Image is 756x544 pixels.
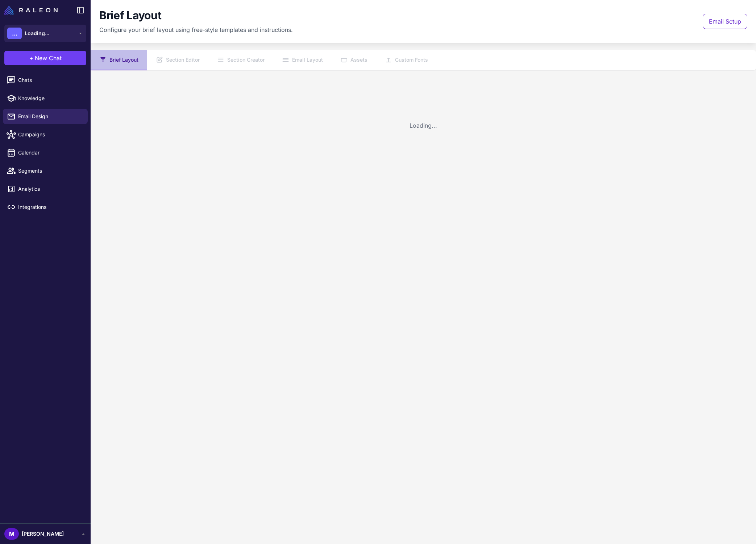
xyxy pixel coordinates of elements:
[3,73,88,88] a: Chats
[22,530,64,538] span: [PERSON_NAME]
[99,9,161,22] h1: Brief Layout
[4,51,86,65] button: +New Chat
[18,112,82,120] span: Email Design
[709,17,741,26] span: Email Setup
[29,54,33,62] span: +
[4,6,61,15] a: Raleon Logo
[18,94,82,102] span: Knowledge
[18,203,82,211] span: Integrations
[18,167,82,175] span: Segments
[18,185,82,193] span: Analytics
[18,131,82,139] span: Campaigns
[3,109,88,124] a: Email Design
[3,127,88,142] a: Campaigns
[25,29,49,37] span: Loading...
[7,28,22,39] div: ...
[3,91,88,106] a: Knowledge
[18,149,82,157] span: Calendar
[3,163,88,178] a: Segments
[18,76,82,84] span: Chats
[3,145,88,160] a: Calendar
[410,121,437,130] div: Loading...
[99,25,293,34] p: Configure your brief layout using free-style templates and instructions.
[35,54,62,62] span: New Chat
[91,50,147,70] button: Brief Layout
[4,528,19,540] div: M
[4,25,86,42] button: ...Loading...
[3,199,88,215] a: Integrations
[703,14,747,29] button: Email Setup
[3,181,88,197] a: Analytics
[4,6,58,15] img: Raleon Logo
